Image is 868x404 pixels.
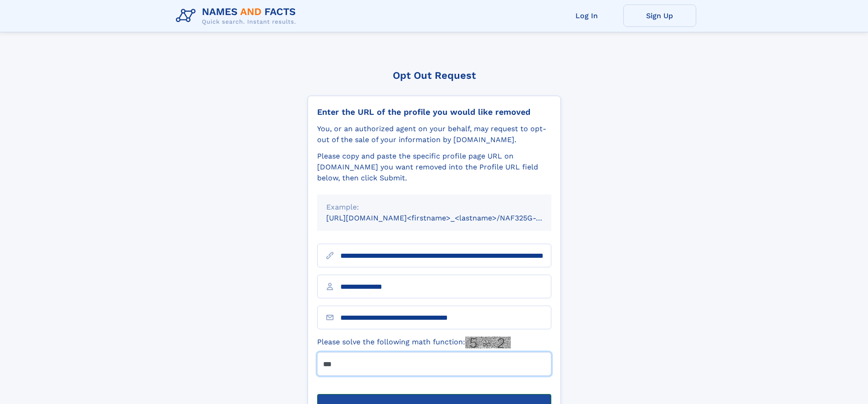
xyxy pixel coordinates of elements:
[308,70,561,81] div: Opt Out Request
[550,5,623,27] a: Log In
[317,107,551,117] div: Enter the URL of the profile you would like removed
[326,214,569,222] small: [URL][DOMAIN_NAME]<firstname>_<lastname>/NAF325G-xxxxxxxx
[326,202,542,213] div: Example:
[317,151,551,184] div: Please copy and paste the specific profile page URL on [DOMAIN_NAME] you want removed into the Pr...
[317,123,551,145] div: You, or an authorized agent on your behalf, may request to opt-out of the sale of your informatio...
[172,4,303,28] img: Logo Names and Facts
[623,5,696,27] a: Sign Up
[317,337,511,348] label: Please solve the following math function:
